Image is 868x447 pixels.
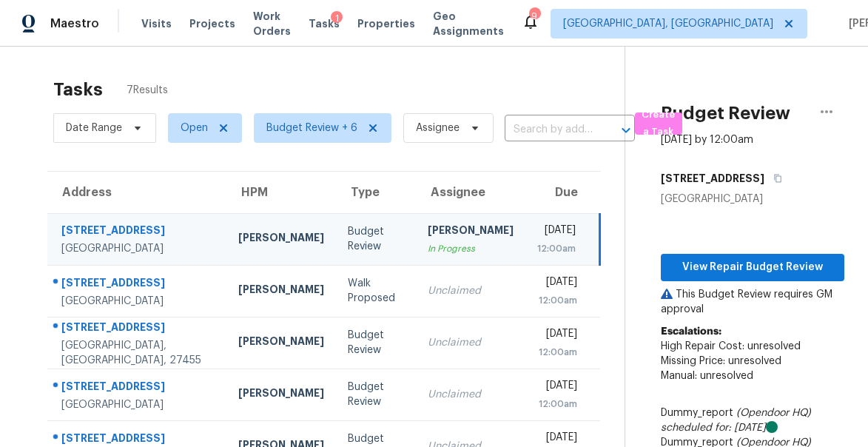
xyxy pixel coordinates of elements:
span: Budget Review + 6 [266,121,357,135]
div: [PERSON_NAME] [238,282,324,300]
div: [GEOGRAPHIC_DATA] [61,397,215,412]
div: 12:00am [537,397,577,411]
h2: Budget Review [661,106,790,121]
div: [DATE] [537,326,577,345]
th: Due [525,172,600,213]
th: Address [47,172,226,213]
span: Work Orders [253,9,291,38]
span: High Repair Cost: unresolved [661,341,801,352]
div: [DATE] [537,275,577,293]
div: [GEOGRAPHIC_DATA] [61,241,215,256]
div: Budget Review [348,224,404,254]
div: Dummy_report [661,406,844,435]
div: Budget Review [348,380,404,409]
button: Open [616,120,636,141]
span: Properties [357,16,415,31]
th: HPM [226,172,336,213]
span: Open [181,121,208,135]
span: Assignee [416,121,460,135]
div: [STREET_ADDRESS] [61,320,215,338]
div: Unclaimed [428,335,514,350]
th: Assignee [416,172,525,213]
div: [DATE] [537,223,576,241]
th: Type [336,172,416,213]
span: Maestro [50,16,99,31]
div: 1 [331,11,343,26]
div: [PERSON_NAME] [238,230,324,249]
div: [GEOGRAPHIC_DATA], [GEOGRAPHIC_DATA], 27455 [61,338,215,368]
div: [DATE] by 12:00am [661,132,753,147]
span: Date Range [66,121,122,135]
div: 12:00am [537,293,577,308]
div: [STREET_ADDRESS] [61,379,215,397]
span: 7 Results [127,83,168,98]
div: [GEOGRAPHIC_DATA] [661,192,844,206]
b: Escalations: [661,326,721,337]
span: View Repair Budget Review [673,258,832,277]
i: scheduled for: [DATE] [661,423,766,433]
h2: Tasks [53,82,103,97]
div: 12:00am [537,345,577,360]
button: View Repair Budget Review [661,254,844,281]
span: Geo Assignments [433,9,504,38]
div: 12:00am [537,241,576,256]
i: (Opendoor HQ) [736,408,811,418]
div: Unclaimed [428,283,514,298]
div: [GEOGRAPHIC_DATA] [61,294,215,309]
span: Manual: unresolved [661,371,753,381]
span: [GEOGRAPHIC_DATA], [GEOGRAPHIC_DATA] [563,16,773,31]
span: Tasks [309,19,340,29]
button: Copy Address [764,165,784,192]
div: [PERSON_NAME] [238,386,324,404]
button: Create a Task [635,112,682,135]
div: [STREET_ADDRESS] [61,275,215,294]
input: Search by address [505,118,593,141]
h5: [STREET_ADDRESS] [661,171,764,186]
div: Budget Review [348,328,404,357]
span: Missing Price: unresolved [661,356,781,366]
div: [PERSON_NAME] [428,223,514,241]
p: This Budget Review requires GM approval [661,287,844,317]
div: 9 [529,9,539,24]
div: Walk Proposed [348,276,404,306]
div: Unclaimed [428,387,514,402]
div: [DATE] [537,378,577,397]
div: In Progress [428,241,514,256]
span: Projects [189,16,235,31]
div: [PERSON_NAME] [238,334,324,352]
span: Create a Task [642,107,675,141]
div: [STREET_ADDRESS] [61,223,215,241]
span: Visits [141,16,172,31]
